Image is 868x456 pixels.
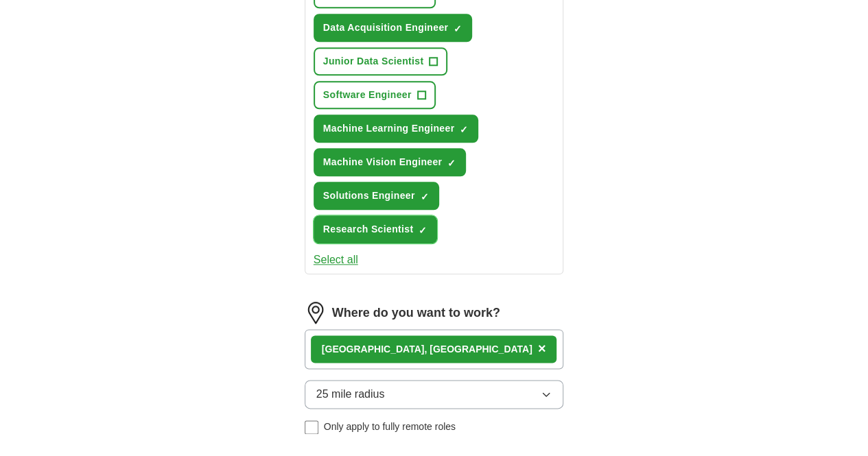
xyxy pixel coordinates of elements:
span: Solutions Engineer [323,189,415,203]
span: ✓ [421,191,429,202]
span: Machine Vision Engineer [323,155,443,169]
button: Software Engineer [314,81,436,109]
span: Research Scientist [323,222,414,237]
span: 25 mile radius [316,386,385,403]
span: Data Acquisition Engineer [323,21,448,35]
span: ✓ [454,23,462,34]
div: [GEOGRAPHIC_DATA], [GEOGRAPHIC_DATA] [322,342,532,357]
button: Data Acquisition Engineer✓ [314,14,472,42]
button: Select all [314,252,358,268]
button: Machine Vision Engineer✓ [314,148,467,176]
button: Machine Learning Engineer✓ [314,115,479,143]
button: Junior Data Scientist [314,47,448,75]
span: Junior Data Scientist [323,54,424,69]
span: ✓ [460,124,468,135]
label: Where do you want to work? [332,304,500,322]
button: × [538,339,546,359]
span: Only apply to fully remote roles [324,420,456,434]
span: Software Engineer [323,88,412,102]
input: Only apply to fully remote roles [305,420,318,434]
img: location.png [305,302,327,324]
span: × [538,341,546,356]
span: Machine Learning Engineer [323,121,455,136]
span: ✓ [419,225,427,236]
span: ✓ [447,158,456,169]
button: Solutions Engineer✓ [314,182,439,210]
button: 25 mile radius [305,380,564,409]
button: Research Scientist✓ [314,215,438,243]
